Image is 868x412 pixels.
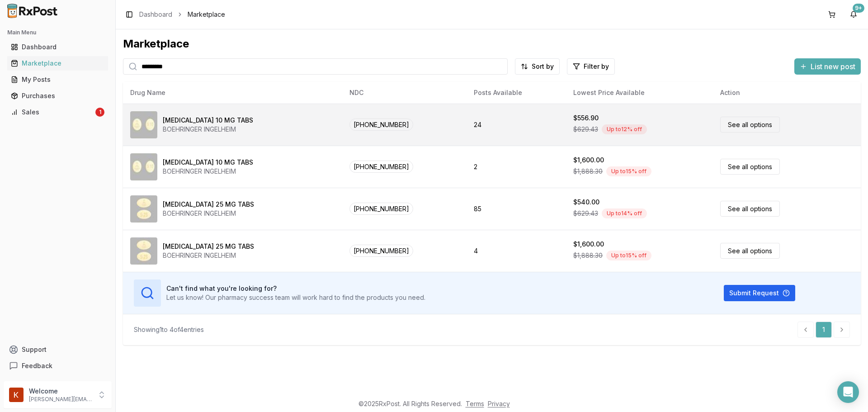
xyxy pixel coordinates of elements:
[567,58,615,75] button: Filter by
[811,61,855,72] span: List new post
[573,209,598,218] span: $629.43
[7,55,108,71] a: Marketplace
[349,118,413,131] span: [PHONE_NUMBER]
[130,237,157,265] img: Jardiance 25 MG TABS
[467,82,566,104] th: Posts Available
[188,10,225,19] span: Marketplace
[7,71,108,88] a: My Posts
[532,62,554,71] span: Sort by
[29,387,92,396] p: Welcome
[166,293,425,302] p: Let us know! Our pharmacy success team will work hard to find the products you need.
[573,251,603,260] span: $1,888.30
[130,111,157,138] img: Jardiance 10 MG TABS
[816,322,832,338] a: 1
[720,117,780,133] a: See all options
[163,242,254,251] div: [MEDICAL_DATA] 25 MG TABS
[163,158,253,167] div: [MEDICAL_DATA] 10 MG TABS
[573,167,603,176] span: $1,888.30
[573,125,598,134] span: $629.43
[467,230,566,272] td: 4
[566,82,713,104] th: Lowest Price Available
[11,59,104,68] div: Marketplace
[606,251,651,260] div: Up to 15 % off
[724,285,795,301] button: Submit Request
[713,82,861,104] th: Action
[7,29,108,36] h2: Main Menu
[22,361,52,370] span: Feedback
[134,325,204,334] div: Showing 1 to 4 of 4 entries
[515,58,560,75] button: Sort by
[720,201,780,217] a: See all options
[467,146,566,188] td: 2
[7,88,108,104] a: Purchases
[163,116,253,125] div: [MEDICAL_DATA] 10 MG TABS
[11,43,104,52] div: Dashboard
[4,105,112,119] button: Sales1
[4,56,112,71] button: Marketplace
[349,245,413,257] span: [PHONE_NUMBER]
[95,108,104,117] div: 1
[7,104,108,120] a: Sales1
[349,161,413,173] span: [PHONE_NUMBER]
[11,91,104,100] div: Purchases
[488,400,510,407] a: Privacy
[4,341,112,358] button: Support
[573,240,604,249] div: $1,600.00
[11,75,104,84] div: My Posts
[853,4,864,13] div: 9+
[163,200,254,209] div: [MEDICAL_DATA] 25 MG TABS
[166,284,425,293] h3: Can't find what you're looking for?
[467,104,566,146] td: 24
[794,63,861,72] a: List new post
[602,124,647,134] div: Up to 12 % off
[163,125,253,134] div: BOEHRINGER INGELHEIM
[573,198,599,207] div: $540.00
[163,167,253,176] div: BOEHRINGER INGELHEIM
[130,195,157,223] img: Jardiance 25 MG TABS
[794,58,861,75] button: List new post
[11,108,94,117] div: Sales
[123,37,861,51] div: Marketplace
[584,62,609,71] span: Filter by
[139,10,225,19] nav: breadcrumb
[29,396,92,403] p: [PERSON_NAME][EMAIL_ADDRESS][DOMAIN_NAME]
[602,208,647,218] div: Up to 14 % off
[139,10,172,19] a: Dashboard
[9,388,24,402] img: User avatar
[130,153,157,180] img: Jardiance 10 MG TABS
[4,72,112,87] button: My Posts
[4,358,112,374] button: Feedback
[846,7,861,22] button: 9+
[573,156,604,165] div: $1,600.00
[4,4,61,18] img: RxPost Logo
[4,89,112,103] button: Purchases
[720,243,780,259] a: See all options
[720,159,780,175] a: See all options
[342,82,466,104] th: NDC
[7,39,108,55] a: Dashboard
[163,209,254,218] div: BOEHRINGER INGELHEIM
[466,400,484,407] a: Terms
[163,251,254,260] div: BOEHRINGER INGELHEIM
[4,40,112,54] button: Dashboard
[606,166,651,176] div: Up to 15 % off
[573,114,599,123] div: $556.90
[797,322,850,338] nav: pagination
[349,203,413,215] span: [PHONE_NUMBER]
[467,188,566,230] td: 85
[123,82,342,104] th: Drug Name
[837,381,859,403] div: Open Intercom Messenger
